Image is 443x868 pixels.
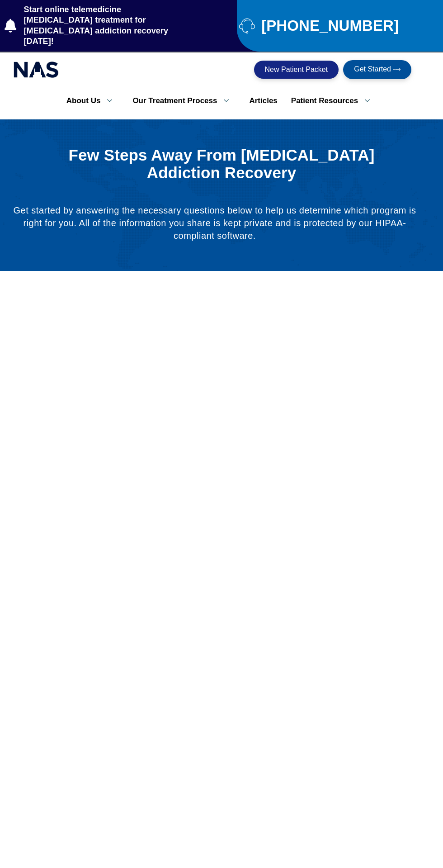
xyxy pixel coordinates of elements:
[32,147,411,181] h1: Few Steps Away From [MEDICAL_DATA] Addiction Recovery
[254,61,339,79] a: New Patient Packet
[265,66,328,73] span: New Patient Packet
[259,21,399,31] span: [PHONE_NUMBER]
[60,91,126,110] a: About Us
[9,204,420,242] p: Get started by answering the necessary questions below to help us determine which program is righ...
[22,5,190,47] span: Start online telemedicine [MEDICAL_DATA] treatment for [MEDICAL_DATA] addiction recovery [DATE]!
[239,18,438,33] a: [PHONE_NUMBER]
[284,91,383,110] a: Patient Resources
[14,59,59,80] img: national addiction specialists online suboxone clinic - logo
[343,60,411,79] a: Get Started
[242,91,284,110] a: Articles
[5,5,190,47] a: Start online telemedicine [MEDICAL_DATA] treatment for [MEDICAL_DATA] addiction recovery [DATE]!
[126,91,242,110] a: Our Treatment Process
[354,66,391,74] span: Get Started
